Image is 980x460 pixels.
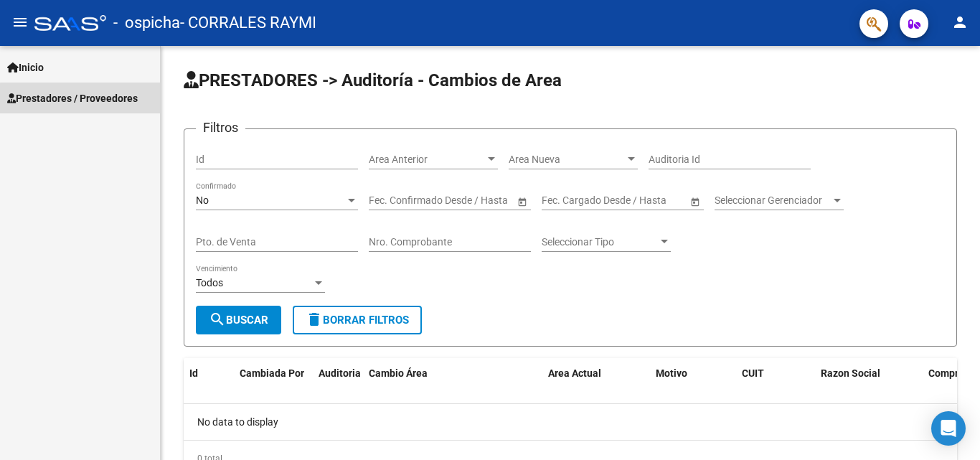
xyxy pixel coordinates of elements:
input: Fecha inicio [369,194,421,207]
span: - ospicha [113,7,180,39]
datatable-header-cell: Razon Social [815,358,923,421]
div: Open Intercom Messenger [931,411,966,446]
button: Buscar [196,306,281,334]
span: Cambio Área [369,367,428,379]
datatable-header-cell: Motivo [650,358,736,421]
mat-icon: person [951,14,969,31]
mat-icon: delete [306,311,323,328]
span: Seleccionar Gerenciador [715,194,831,207]
span: PRESTADORES -> Auditoría - Cambios de Area [184,70,562,90]
input: Fecha inicio [542,194,594,207]
span: No [196,194,209,206]
span: Seleccionar Tipo [542,236,658,248]
span: Cambiada Por [240,367,304,379]
span: Motivo [656,367,687,379]
span: Borrar Filtros [306,314,409,327]
input: Fecha fin [606,194,677,207]
datatable-header-cell: Id [184,358,234,421]
span: Prestadores / Proveedores [7,90,138,106]
span: Area Anterior [369,154,485,166]
span: Auditoria [319,367,361,379]
button: Open calendar [687,194,702,209]
span: Razon Social [821,367,880,379]
mat-icon: search [209,311,226,328]
h3: Filtros [196,118,245,138]
span: Area Actual [548,367,601,379]
button: Open calendar [514,194,529,209]
datatable-header-cell: Auditoria [313,358,363,421]
datatable-header-cell: Cambio Área [363,358,542,421]
datatable-header-cell: Cambiada Por [234,358,313,421]
button: Borrar Filtros [293,306,422,334]
datatable-header-cell: CUIT [736,358,815,421]
div: No data to display [184,404,957,440]
span: Inicio [7,60,44,75]
mat-icon: menu [11,14,29,31]
datatable-header-cell: Area Actual [542,358,650,421]
span: - CORRALES RAYMI [180,7,316,39]
span: Id [189,367,198,379]
span: CUIT [742,367,764,379]
span: Todos [196,277,223,288]
input: Fecha fin [433,194,504,207]
span: Area Nueva [509,154,625,166]
span: Buscar [209,314,268,327]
